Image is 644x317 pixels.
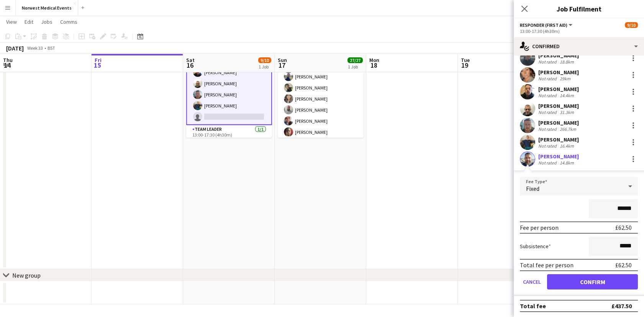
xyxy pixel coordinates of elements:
label: Subsistence [520,243,551,250]
div: BST [48,45,55,51]
button: Confirm [547,274,638,289]
span: Comms [60,18,77,25]
span: Sun [278,57,287,63]
span: Jobs [41,18,52,25]
a: Edit [21,17,36,27]
app-job-card: Updated13:00-17:30 (4h30m)9/10[PERSON_NAME] Rovers vs Birmingham [GEOGRAPHIC_DATA]3 RolesResponde... [186,24,272,138]
button: Cancel [520,274,544,289]
a: View [3,17,20,27]
span: Sat [186,57,195,63]
span: 19 [460,61,470,70]
div: 266.7km [558,126,578,132]
div: New group [12,271,41,279]
span: Edit [25,18,33,25]
button: Norwest Medical Events [16,0,78,15]
div: Fee per person [520,224,559,231]
div: [PERSON_NAME] [538,119,579,126]
div: Total fee per person [520,261,574,269]
span: 18 [368,61,379,70]
div: Not rated [538,93,558,98]
div: 29km [558,76,572,81]
app-job-card: 14:00-19:00 (5h)27/27Manchester United vs Arsenal [GEOGRAPHIC_DATA]1 RoleFirst Responder (Medical... [278,24,364,138]
span: 16 [185,61,195,70]
span: Fixed [526,185,539,192]
span: 14 [2,61,13,70]
div: [PERSON_NAME] [538,153,579,160]
a: Jobs [38,17,56,27]
span: 15 [93,61,102,70]
span: 17 [277,61,287,70]
div: £62.50 [615,261,632,269]
span: 27/27 [347,57,363,63]
div: Confirmed [514,37,644,55]
div: Not rated [538,160,558,166]
span: 9/10 [625,22,638,28]
h3: Job Fulfilment [514,4,644,14]
div: 14.4km [558,93,575,98]
div: 31.3km [558,109,575,115]
span: Thu [3,57,13,63]
span: Week 33 [25,45,44,51]
a: Comms [57,17,80,27]
div: [PERSON_NAME] [538,136,579,143]
span: Responder (First Aid) [520,22,567,28]
span: Fri [95,57,102,63]
div: 1 Job [259,64,271,70]
div: 16.4km [558,143,575,149]
span: Mon [369,57,379,63]
div: 18.8km [558,59,575,65]
button: Responder (First Aid) [520,22,574,28]
div: [PERSON_NAME] [538,69,579,76]
div: £437.50 [611,302,632,310]
div: Not rated [538,76,558,81]
div: [PERSON_NAME] [538,86,579,93]
div: 1 Job [348,64,362,70]
span: 9/10 [258,57,271,63]
span: Tue [461,57,470,63]
div: Total fee [520,302,546,310]
div: Not rated [538,143,558,149]
div: [PERSON_NAME] [538,52,579,59]
div: Not rated [538,126,558,132]
span: View [6,18,17,25]
div: 14.8km [558,160,575,166]
div: [DATE] [6,44,24,52]
div: £62.50 [615,224,632,231]
app-card-role: Team Leader1/113:00-17:30 (4h30m) [186,125,272,151]
div: Not rated [538,59,558,65]
div: [PERSON_NAME] [538,102,579,109]
app-card-role: Responder (First Aid)7/813:00-17:30 (4h30m)[PERSON_NAME][PERSON_NAME][PERSON_NAME][PERSON_NAME][P... [186,20,272,125]
div: 13:00-17:30 (4h30m) [520,28,638,34]
div: Not rated [538,109,558,115]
